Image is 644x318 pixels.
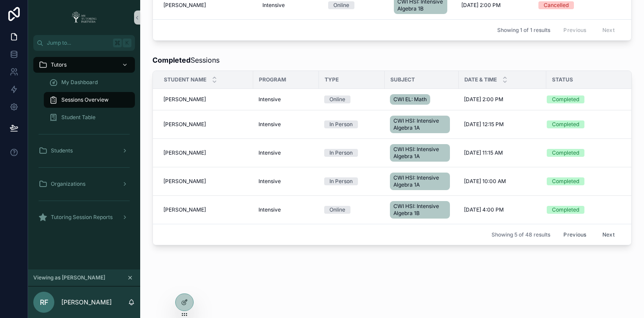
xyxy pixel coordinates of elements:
[464,76,497,83] span: Date & Time
[44,92,135,108] a: Sessions Overview
[544,1,569,9] div: Cancelled
[163,121,206,128] span: [PERSON_NAME]
[33,274,105,281] span: Viewing as [PERSON_NAME]
[44,74,135,90] a: My Dashboard
[163,96,206,103] span: [PERSON_NAME]
[324,120,379,128] a: In Person
[329,120,353,128] div: In Person
[547,149,630,157] a: Completed
[258,178,314,185] a: Intensive
[547,206,630,214] a: Completed
[33,35,135,51] button: Jump to...K
[163,96,248,103] a: [PERSON_NAME]
[69,11,99,25] img: App logo
[61,96,109,103] span: Sessions Overview
[547,177,630,185] a: Completed
[259,76,286,83] span: Program
[258,149,314,156] a: Intensive
[393,146,446,160] span: CWI HSI: Intensive Algebra 1A
[61,79,98,86] span: My Dashboard
[333,1,349,9] div: Online
[258,121,314,128] a: Intensive
[44,110,135,125] a: Student Table
[390,199,453,220] a: CWI HSI: Intensive Algebra 1B
[51,61,67,68] span: Tutors
[557,228,592,241] button: Previous
[552,206,579,214] div: Completed
[464,96,503,103] span: [DATE] 2:00 PM
[61,114,96,121] span: Student Table
[33,209,135,225] a: Tutoring Session Reports
[464,96,541,103] a: [DATE] 2:00 PM
[51,180,85,187] span: Organizations
[390,142,453,163] a: CWI HSI: Intensive Algebra 1A
[28,51,140,237] div: scrollable content
[596,228,621,241] button: Next
[163,2,206,9] span: [PERSON_NAME]
[163,206,206,213] span: [PERSON_NAME]
[258,96,314,103] a: Intensive
[393,117,446,131] span: CWI HSI: Intensive Algebra 1A
[552,177,579,185] div: Completed
[258,206,314,213] a: Intensive
[464,121,504,128] span: [DATE] 12:15 PM
[329,206,345,214] div: Online
[163,206,248,213] a: [PERSON_NAME]
[124,39,131,46] span: K
[552,76,573,83] span: Status
[393,96,427,103] span: CWI EL: Math
[464,178,541,185] a: [DATE] 10:00 AM
[324,95,379,103] a: Online
[464,206,504,213] span: [DATE] 4:00 PM
[329,149,353,157] div: In Person
[464,149,503,156] span: [DATE] 11:15 AM
[552,149,579,157] div: Completed
[163,149,206,156] span: [PERSON_NAME]
[324,149,379,157] a: In Person
[464,149,541,156] a: [DATE] 11:15 AM
[464,178,506,185] span: [DATE] 10:00 AM
[258,96,281,103] span: Intensive
[40,297,48,307] span: RF
[552,120,579,128] div: Completed
[325,76,339,83] span: Type
[390,114,453,135] a: CWI HSI: Intensive Algebra 1A
[163,121,248,128] a: [PERSON_NAME]
[547,95,630,103] a: Completed
[390,92,453,106] a: CWI EL: Math
[33,57,135,73] a: Tutors
[163,178,206,185] span: [PERSON_NAME]
[258,206,281,213] span: Intensive
[547,120,630,128] a: Completed
[152,56,191,64] strong: Completed
[258,178,281,185] span: Intensive
[262,2,285,9] span: Intensive
[329,95,345,103] div: Online
[393,203,446,217] span: CWI HSI: Intensive Algebra 1B
[164,76,206,83] span: Student Name
[324,206,379,214] a: Online
[258,121,281,128] span: Intensive
[497,27,550,34] span: Showing 1 of 1 results
[461,2,501,9] span: [DATE] 2:00 PM
[492,231,550,238] span: Showing 5 of 48 results
[33,176,135,192] a: Organizations
[51,214,113,221] span: Tutoring Session Reports
[329,177,353,185] div: In Person
[464,121,541,128] a: [DATE] 12:15 PM
[33,143,135,159] a: Students
[464,206,541,213] a: [DATE] 4:00 PM
[552,95,579,103] div: Completed
[51,147,73,154] span: Students
[47,39,110,46] span: Jump to...
[163,178,248,185] a: [PERSON_NAME]
[390,171,453,192] a: CWI HSI: Intensive Algebra 1A
[324,177,379,185] a: In Person
[258,149,281,156] span: Intensive
[393,174,446,188] span: CWI HSI: Intensive Algebra 1A
[61,298,112,307] p: [PERSON_NAME]
[163,149,248,156] a: [PERSON_NAME]
[390,76,415,83] span: Subject
[152,55,219,65] span: Sessions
